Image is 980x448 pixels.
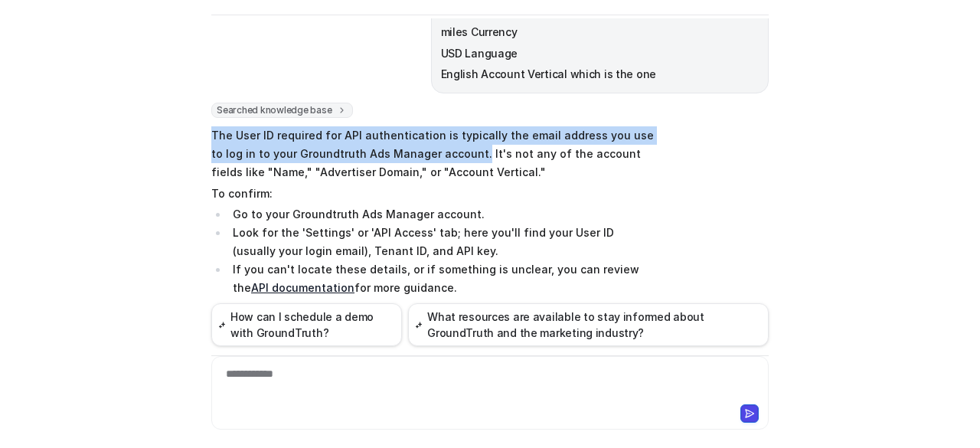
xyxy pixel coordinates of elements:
[408,303,769,346] button: What resources are available to stay informed about GroundTruth and the marketing industry?
[441,65,759,83] p: English Account Vertical which is the one
[211,303,402,346] button: How can I schedule a demo with GroundTruth?
[211,300,659,355] p: If you’re still unsure or need help, please provide your first and last name along with your emai...
[211,126,659,181] p: The User ID required for API authentication is typically the email address you use to log in to y...
[211,103,353,118] span: Searched knowledge base
[441,23,759,41] p: miles Currency
[251,281,354,294] a: API documentation
[228,260,659,297] li: If you can't locate these details, or if something is unclear, you can review the for more guidance.
[211,185,659,203] p: To confirm:
[228,224,659,260] li: Look for the 'Settings' or 'API Access' tab; here you'll find your User ID (usually your login em...
[441,44,759,63] p: USD Language
[228,205,659,224] li: Go to your Groundtruth Ads Manager account.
